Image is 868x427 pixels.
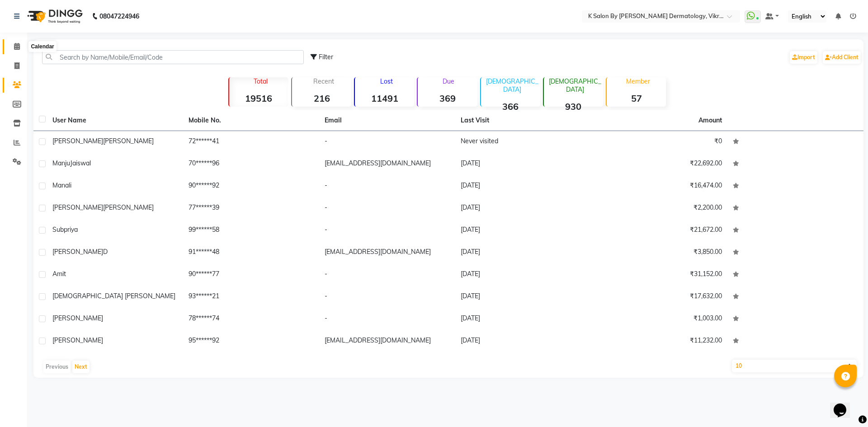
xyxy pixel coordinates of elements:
td: [DATE] [455,330,591,352]
td: [EMAIL_ADDRESS][DOMAIN_NAME] [319,330,455,352]
td: ₹3,850.00 [591,242,727,264]
th: Mobile No. [183,110,319,131]
td: [DATE] [455,197,591,220]
td: ₹11,232.00 [591,330,727,352]
a: Import [790,51,817,64]
span: Amit [52,270,66,278]
td: ₹17,632.00 [591,286,727,308]
td: [DATE] [455,286,591,308]
th: Email [319,110,455,131]
strong: 366 [481,101,540,112]
p: Total [233,77,288,85]
td: [DATE] [455,308,591,330]
p: Lost [359,77,414,85]
span: subpriya [52,225,78,234]
td: - [319,197,455,220]
p: [DEMOGRAPHIC_DATA] [485,77,540,94]
span: Jaiswal [70,159,91,167]
td: [EMAIL_ADDRESS][DOMAIN_NAME] [319,153,455,175]
td: ₹22,692.00 [591,153,727,175]
td: [DATE] [455,220,591,242]
span: D [103,248,108,256]
td: ₹1,003.00 [591,308,727,330]
td: - [319,131,455,153]
strong: 11491 [355,93,414,104]
strong: 930 [544,101,603,112]
a: Add Client [823,51,861,64]
td: ₹16,474.00 [591,175,727,197]
button: Next [72,361,90,373]
td: [EMAIL_ADDRESS][DOMAIN_NAME] [319,242,455,264]
td: [DATE] [455,264,591,286]
span: [PERSON_NAME] [103,137,154,145]
th: Last Visit [455,110,591,131]
td: [DATE] [455,153,591,175]
p: [DEMOGRAPHIC_DATA] [547,77,603,94]
td: - [319,286,455,308]
td: ₹0 [591,131,727,153]
span: [PERSON_NAME] [52,314,103,322]
th: Amount [693,110,727,131]
span: Manju [52,159,70,167]
strong: 216 [292,93,351,104]
span: Filter [319,53,333,61]
span: [PERSON_NAME] [52,336,103,344]
td: - [319,220,455,242]
strong: 369 [418,93,477,104]
td: Never visited [455,131,591,153]
td: - [319,175,455,197]
iframe: chat widget [830,391,859,418]
p: Due [420,77,477,85]
td: ₹2,200.00 [591,197,727,220]
p: Recent [296,77,351,85]
td: [DATE] [455,242,591,264]
td: ₹21,672.00 [591,220,727,242]
td: ₹31,152.00 [591,264,727,286]
strong: 57 [607,93,666,104]
img: logo [23,4,85,29]
span: manali [52,181,71,189]
input: Search by Name/Mobile/Email/Code [42,50,304,64]
span: [PERSON_NAME] [103,203,154,211]
span: [PERSON_NAME] [52,248,103,256]
b: 08047224946 [99,4,139,29]
td: [DATE] [455,175,591,197]
span: [DEMOGRAPHIC_DATA] [PERSON_NAME] [52,292,175,300]
th: User Name [47,110,183,131]
strong: 19516 [229,93,288,104]
td: - [319,308,455,330]
p: Member [610,77,666,85]
td: - [319,264,455,286]
span: [PERSON_NAME] [52,203,103,211]
div: Calendar [28,41,56,52]
span: [PERSON_NAME] [52,137,103,145]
